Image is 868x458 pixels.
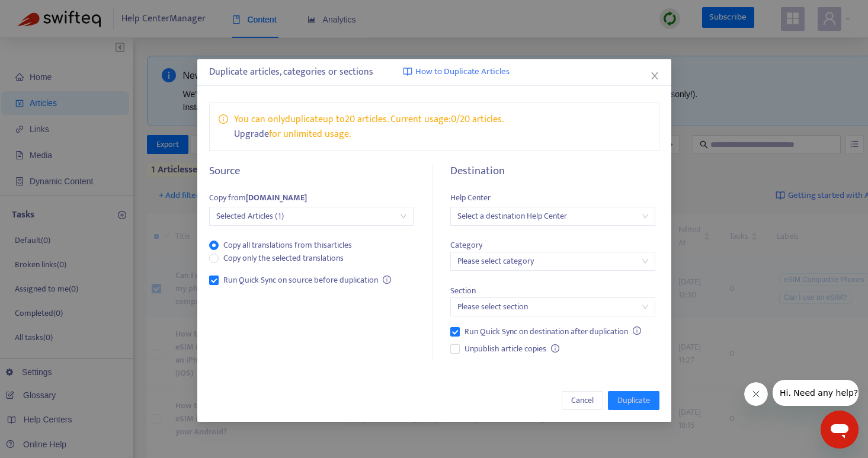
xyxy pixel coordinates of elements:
button: Duplicate [608,391,659,410]
h5: Source [209,165,414,178]
button: Close [648,69,661,82]
span: Unpublish article copies [460,342,551,355]
span: Category [450,238,482,252]
a: How to Duplicate Articles [403,65,510,79]
button: Cancel [562,391,603,410]
a: Upgrade [234,126,269,142]
div: Duplicate articles, categories or sections [209,65,659,79]
span: Selected Articles (1) [216,207,406,225]
iframe: Close message [744,382,768,406]
span: Copy all translations from this articles [219,239,357,252]
span: Section [450,284,476,297]
p: You can only duplicate up to 20 articles . Current usage: 0 / 20 articles . [234,112,504,127]
span: Copy only the selected translations [219,252,348,265]
span: How to Duplicate Articles [415,65,510,79]
span: Help Center [450,191,491,204]
span: Cancel [571,394,594,407]
strong: [DOMAIN_NAME] [246,191,307,204]
span: info-circle [633,326,641,335]
img: image-link [403,67,412,76]
iframe: Button to launch messaging window [821,411,859,449]
span: Copy from [209,191,307,204]
iframe: Message from company [773,380,859,406]
h5: Destination [450,165,655,178]
span: close [650,71,659,81]
span: info-circle [219,112,228,124]
span: info-circle [551,344,559,353]
span: Run Quick Sync on destination after duplication [460,325,633,338]
p: for unlimited usage. [234,127,504,142]
span: info-circle [383,276,391,284]
span: Run Quick Sync on source before duplication [219,274,383,287]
